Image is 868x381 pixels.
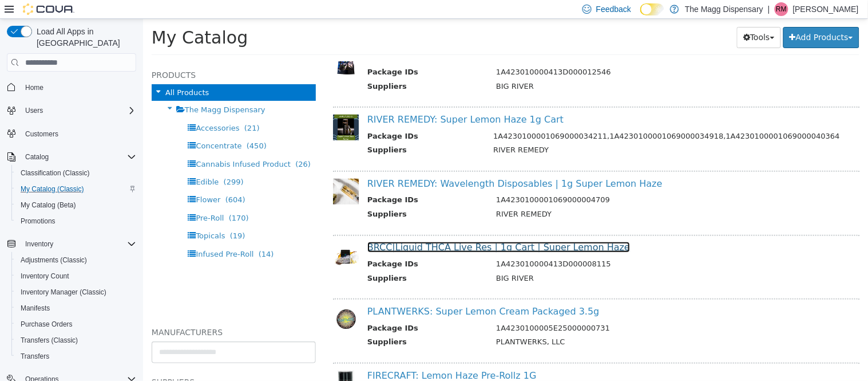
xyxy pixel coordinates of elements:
[11,332,141,348] button: Transfers (Classic)
[344,239,706,254] td: 1A423010000413D000008115
[2,149,141,165] button: Catalog
[224,112,342,126] th: Package IDs
[16,253,136,267] span: Adjustments (Classic)
[9,307,173,320] h5: Manufacturers
[21,320,73,329] span: Purchase Orders
[53,231,110,239] span: Infused Pre-Roll
[32,26,136,49] span: Load All Apps in [GEOGRAPHIC_DATA]
[16,269,74,283] a: Inventory Count
[775,2,788,16] div: Rebecca Mays
[344,304,706,318] td: 1A4230100005E25000000731
[224,239,344,254] th: Package IDs
[16,198,81,212] a: My Catalog (Beta)
[16,317,77,331] a: Purchase Orders
[21,256,87,265] span: Adjustments (Classic)
[101,105,117,113] span: (21)
[344,175,706,190] td: 1A4230100001069000004709
[11,197,141,213] button: My Catalog (Beta)
[2,236,141,252] button: Inventory
[21,237,58,251] button: Inventory
[11,300,141,316] button: Manifests
[25,152,49,162] span: Catalog
[224,190,344,204] th: Suppliers
[21,272,69,281] span: Inventory Count
[9,356,173,370] h5: Suppliers
[16,333,136,347] span: Transfers (Classic)
[224,254,344,268] th: Suppliers
[16,285,136,299] span: Inventory Manager (Classic)
[21,150,53,164] button: Catalog
[344,48,706,62] td: 1A423010000413D000012546
[22,69,66,78] span: All Products
[344,254,706,268] td: BIG RIVER
[21,104,136,117] span: Users
[42,87,122,95] span: The Magg Dispensary
[16,285,111,299] a: Inventory Manager (Classic)
[11,284,141,300] button: Inventory Manager (Classic)
[16,198,136,212] span: My Catalog (Beta)
[16,301,54,315] a: Manifests
[116,231,131,239] span: (14)
[16,182,136,196] span: My Catalog (Classic)
[224,175,344,190] th: Package IDs
[224,351,394,362] a: FIRECRAFT: Lemon Haze Pre-Rollz 1G
[2,125,141,142] button: Customers
[16,317,136,331] span: Purchase Orders
[190,96,216,121] img: 150
[190,160,216,186] img: 150
[81,159,101,167] span: (299)
[596,3,631,15] span: Feedback
[25,83,43,92] span: Home
[87,213,102,221] span: (19)
[16,182,89,196] a: My Catalog (Classic)
[11,181,141,197] button: My Catalog (Classic)
[342,125,706,140] td: RIVER REMEDY
[21,104,47,117] button: Users
[224,159,520,170] a: RIVER REMEDY: Wavelength Disposables | 1g Super Lemon Haze
[9,9,105,29] span: My Catalog
[224,62,344,76] th: Suppliers
[16,214,60,228] a: Promotions
[21,127,136,141] span: Customers
[344,317,706,332] td: PLANTWERKS, LLC
[16,214,136,228] span: Promotions
[21,81,48,95] a: Home
[640,3,664,15] input: Dark Mode
[16,166,136,180] span: Classification (Classic)
[53,213,82,221] span: Topicals
[640,8,716,29] button: Add Products
[104,123,124,131] span: (450)
[11,268,141,284] button: Inventory Count
[23,3,74,15] img: Cova
[793,2,859,16] p: [PERSON_NAME]
[21,304,50,313] span: Manifests
[21,80,136,94] span: Home
[776,2,787,16] span: RM
[16,349,136,363] span: Transfers
[640,15,641,16] span: Dark Mode
[768,2,770,16] p: |
[11,252,141,268] button: Adjustments (Classic)
[53,195,81,203] span: Pre-Roll
[11,316,141,332] button: Purchase Orders
[224,304,344,318] th: Package IDs
[224,95,421,106] a: RIVER REMEDY: Super Lemon Haze 1g Cart
[25,129,58,139] span: Customers
[190,32,216,58] img: 150
[25,106,43,115] span: Users
[344,62,706,76] td: BIG RIVER
[53,176,77,185] span: Flower
[21,184,84,194] span: My Catalog (Classic)
[190,224,216,250] img: 150
[16,269,136,283] span: Inventory Count
[152,141,168,150] span: (26)
[21,237,136,251] span: Inventory
[11,165,141,181] button: Classification (Classic)
[21,217,56,226] span: Promotions
[224,125,342,140] th: Suppliers
[11,348,141,364] button: Transfers
[2,103,141,119] button: Users
[11,213,141,229] button: Promotions
[82,176,102,185] span: (604)
[594,8,638,29] button: Tools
